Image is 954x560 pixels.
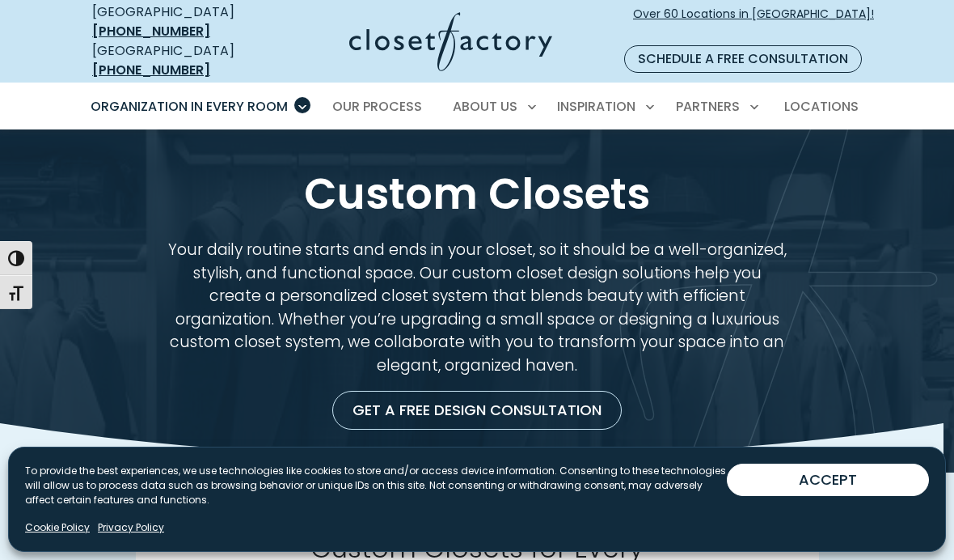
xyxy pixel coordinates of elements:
span: Over 60 Locations in [GEOGRAPHIC_DATA]! [633,6,874,40]
a: Get a Free Design Consultation [332,391,622,430]
a: Privacy Policy [98,520,164,535]
span: Organization in Every Room [91,97,288,116]
nav: Primary Menu [79,84,875,129]
span: Inspiration [557,97,635,116]
div: [GEOGRAPHIC_DATA] [92,2,268,41]
a: [PHONE_NUMBER] [92,22,210,40]
span: Partners [676,97,740,116]
img: Closet Factory Logo [349,12,552,71]
span: Locations [784,97,859,116]
span: About Us [453,97,517,116]
a: Schedule a Free Consultation [624,45,862,73]
a: Cookie Policy [25,520,90,535]
div: [GEOGRAPHIC_DATA] [92,41,268,80]
p: To provide the best experiences, we use technologies like cookies to store and/or access device i... [25,464,727,507]
button: ACCEPT [727,464,929,496]
span: Our Process [332,97,422,116]
p: Your daily routine starts and ends in your closet, so it should be a well-organized, stylish, and... [167,239,787,378]
h1: Custom Closets [103,168,851,219]
a: [PHONE_NUMBER] [92,61,210,79]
